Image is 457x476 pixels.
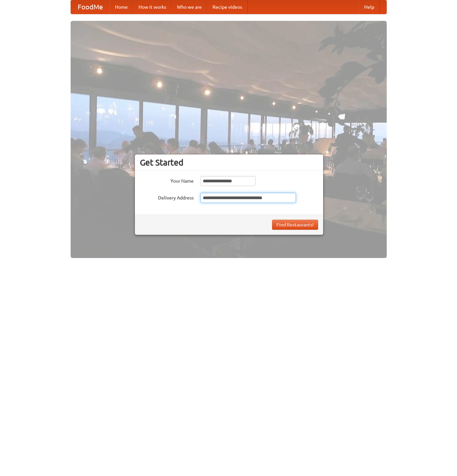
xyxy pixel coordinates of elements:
a: Who we are [172,0,207,14]
a: Home [110,0,133,14]
label: Delivery Address [140,193,194,201]
a: How it works [133,0,172,14]
a: FoodMe [71,0,110,14]
a: Recipe videos [207,0,247,14]
a: Help [359,0,380,14]
label: Your Name [140,176,194,184]
h3: Get Started [140,157,318,168]
button: Find Restaurants! [272,220,318,230]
